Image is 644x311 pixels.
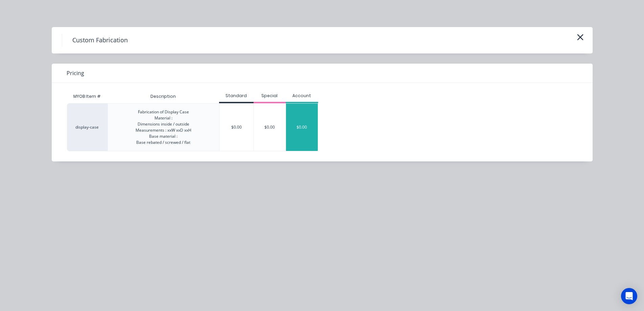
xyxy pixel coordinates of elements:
div: Standard [219,93,254,99]
div: display-case [67,103,108,151]
div: Description [145,88,181,105]
span: Pricing [67,69,84,77]
div: Special [254,93,286,99]
h4: Custom Fabrication [62,34,138,47]
div: $0.00 [219,104,254,151]
div: Fabrication of Display Case Material : Dimensions inside / outside Measurements : xxW xxD xxH Bas... [136,109,191,146]
div: $0.00 [286,104,318,151]
div: Open Intercom Messenger [621,288,637,304]
div: MYOB Item # [67,90,108,103]
div: Account [286,93,318,99]
div: $0.00 [254,104,286,151]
